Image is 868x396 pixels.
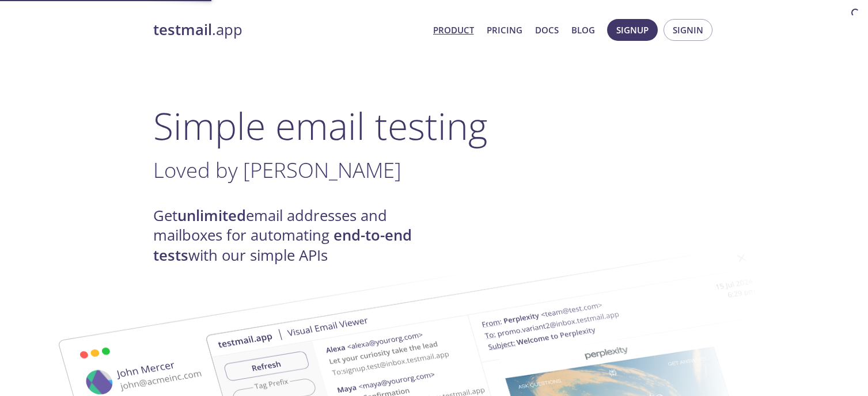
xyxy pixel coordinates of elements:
[177,205,246,226] strong: unlimited
[571,22,595,37] a: Blog
[433,22,474,37] a: Product
[153,104,715,148] h1: Simple email testing
[616,22,649,37] span: Signup
[153,225,412,265] strong: end-to-end tests
[153,206,434,265] h4: Get email addresses and mailboxes for automating with our simple APIs
[607,19,658,41] button: Signup
[153,20,424,40] a: testmail.app
[153,155,401,184] span: Loved by [PERSON_NAME]
[535,22,559,37] a: Docs
[673,22,703,37] span: Signin
[153,20,212,40] strong: testmail
[664,19,712,41] button: Signin
[487,22,522,37] a: Pricing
